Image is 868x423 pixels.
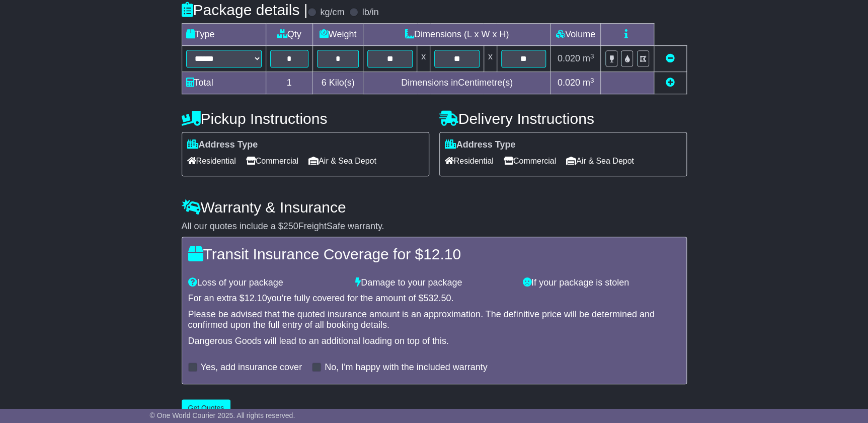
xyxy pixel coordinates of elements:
[423,293,451,303] span: 532.50
[266,72,312,94] td: 1
[182,221,687,232] div: All our quotes include a $ FreightSafe warranty.
[583,78,594,88] span: m
[417,46,430,72] td: x
[188,336,680,347] div: Dangerous Goods will lead to an additional loading on top of this.
[558,78,580,88] span: 0.020
[590,52,594,60] sup: 3
[558,53,580,63] span: 0.020
[182,399,231,417] button: Get Quotes
[183,277,351,289] div: Loss of your package
[245,293,267,303] span: 12.10
[550,24,601,46] td: Volume
[188,246,680,262] h4: Transit Insurance Coverage for $
[182,72,266,94] td: Total
[566,153,634,169] span: Air & Sea Depot
[320,7,344,18] label: kg/cm
[590,77,594,84] sup: 3
[201,362,302,373] label: Yes, add insurance cover
[423,246,461,262] span: 12.10
[439,110,687,127] h4: Delivery Instructions
[350,277,518,289] div: Damage to your package
[362,7,378,18] label: lb/in
[321,78,326,88] span: 6
[504,153,556,169] span: Commercial
[666,53,675,63] a: Remove this item
[182,24,266,46] td: Type
[325,362,488,373] label: No, I'm happy with the included warranty
[484,46,497,72] td: x
[312,24,363,46] td: Weight
[518,277,685,289] div: If your package is stolen
[363,24,550,46] td: Dimensions (L x W x H)
[308,153,376,169] span: Air & Sea Depot
[188,293,680,304] div: For an extra $ you're fully covered for the amount of $ .
[182,110,429,127] h4: Pickup Instructions
[187,153,236,169] span: Residential
[666,78,675,88] a: Add new item
[583,53,594,63] span: m
[445,139,516,151] label: Address Type
[312,72,363,94] td: Kilo(s)
[283,221,298,231] span: 250
[246,153,298,169] span: Commercial
[445,153,494,169] span: Residential
[182,2,308,18] h4: Package details |
[187,139,258,151] label: Address Type
[182,199,687,216] h4: Warranty & Insurance
[266,24,312,46] td: Qty
[363,72,550,94] td: Dimensions in Centimetre(s)
[188,309,680,331] div: Please be advised that the quoted insurance amount is an approximation. The definitive price will...
[150,411,295,419] span: © One World Courier 2025. All rights reserved.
